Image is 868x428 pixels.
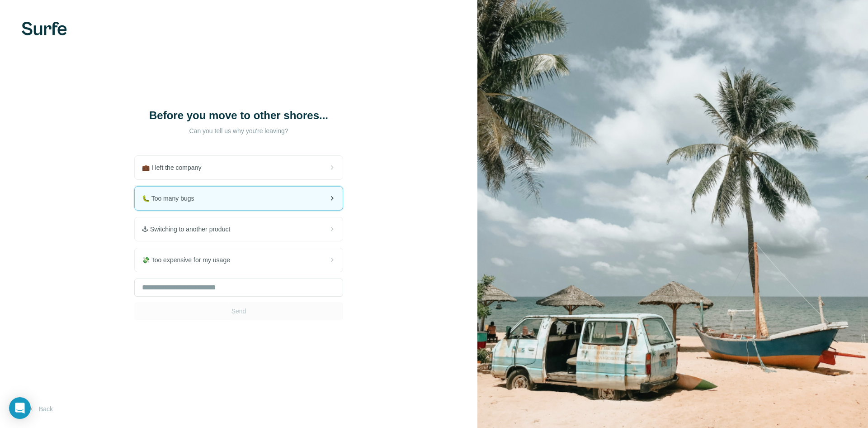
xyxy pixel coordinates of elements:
span: 💸 Too expensive for my usage [142,255,237,264]
span: 🐛 Too many bugs [142,194,202,203]
img: Surfe's logo [22,22,67,35]
span: 🕹 Switching to another product [142,225,237,234]
span: 💼 I left the company [142,163,208,172]
p: Can you tell us why you're leaving? [148,126,329,135]
h1: Before you move to other shores... [148,108,329,123]
button: Back [22,401,59,417]
div: Open Intercom Messenger [9,397,31,419]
